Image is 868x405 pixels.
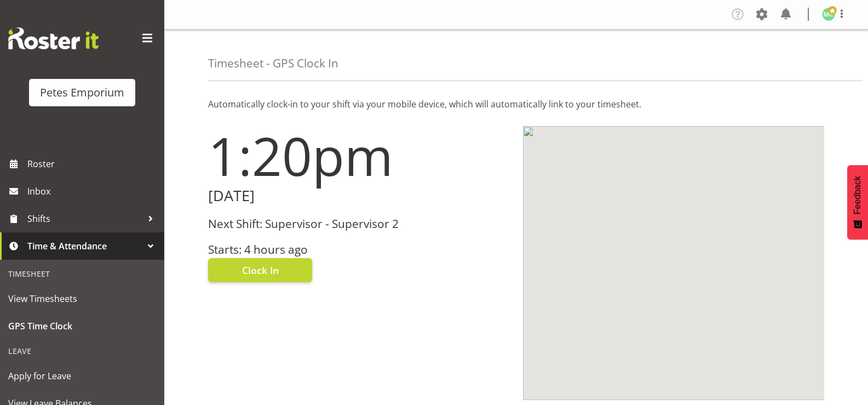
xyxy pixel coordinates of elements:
a: View Timesheets [3,285,162,312]
div: Petes Emporium [40,84,124,101]
span: Roster [27,156,159,172]
span: Time & Attendance [27,238,142,254]
h4: Timesheet - GPS Clock In [208,57,338,70]
span: Feedback [853,176,863,214]
div: Leave [3,340,162,362]
button: Feedback - Show survey [847,165,868,239]
span: Shifts [27,210,142,227]
div: Timesheet [3,263,162,285]
img: melissa-cowen2635.jpg [822,8,835,21]
span: Clock In [242,263,279,277]
h2: [DATE] [208,187,510,204]
p: Automatically clock-in to your shift via your mobile device, which will automatically link to you... [208,98,824,111]
h3: Next Shift: Supervisor - Supervisor 2 [208,218,510,230]
h1: 1:20pm [208,126,510,185]
h3: Starts: 4 hours ago [208,243,510,256]
span: Inbox [27,183,159,199]
a: GPS Time Clock [3,312,162,340]
span: View Timesheets [8,290,156,307]
span: Apply for Leave [8,368,156,384]
img: Rosterit website logo [8,27,99,49]
span: GPS Time Clock [8,318,156,334]
button: Clock In [208,258,312,282]
a: Apply for Leave [3,362,162,390]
